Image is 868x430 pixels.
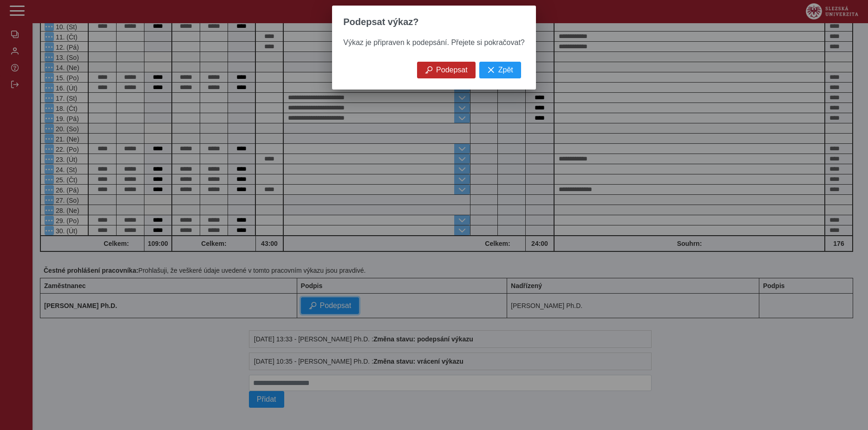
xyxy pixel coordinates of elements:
[343,39,524,46] span: Výkaz je připraven k podepsání. Přejete si pokračovat?
[436,66,468,74] span: Podepsat
[498,66,513,74] span: Zpět
[343,17,418,27] span: Podepsat výkaz?
[479,62,521,78] button: Zpět
[417,62,476,78] button: Podepsat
